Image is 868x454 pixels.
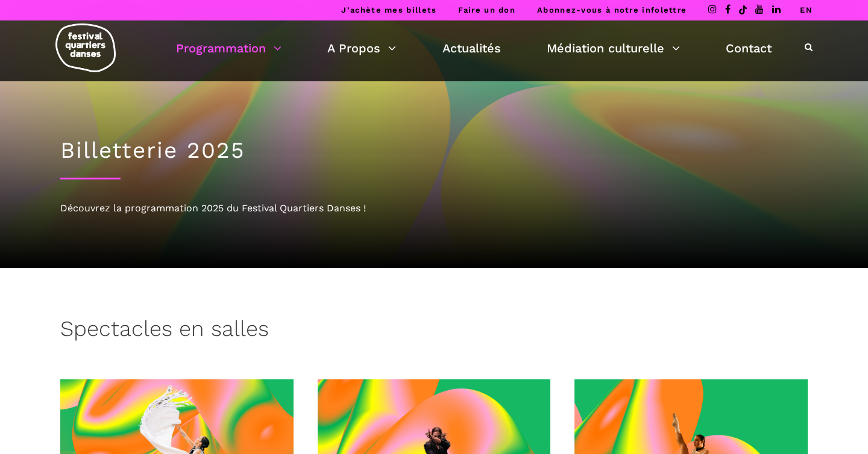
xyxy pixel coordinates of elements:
a: Abonnez-vous à notre infolettre [537,5,687,14]
a: EN [800,5,813,14]
h3: Spectacles en salles [60,316,269,346]
a: A Propos [327,38,396,58]
img: logo-fqd-med [55,23,116,72]
h1: Billetterie 2025 [60,137,808,164]
a: J’achète mes billets [341,5,436,14]
a: Faire un don [458,5,515,14]
div: Découvrez la programmation 2025 du Festival Quartiers Danses ! [60,201,808,216]
a: Médiation culturelle [547,38,680,58]
a: Actualités [442,38,501,58]
a: Contact [726,38,772,58]
a: Programmation [176,38,281,58]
